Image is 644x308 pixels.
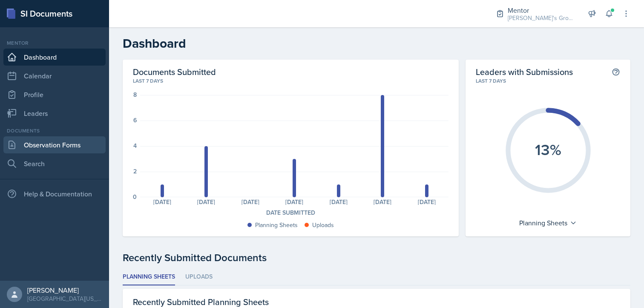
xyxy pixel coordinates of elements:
[3,127,106,135] div: Documents
[3,67,106,84] a: Calendar
[133,77,448,85] div: Last 7 days
[123,269,175,285] li: Planning Sheets
[515,216,581,230] div: Planning Sheets
[3,39,106,47] div: Mentor
[133,168,137,174] div: 2
[312,221,334,230] div: Uploads
[316,199,360,205] div: [DATE]
[476,66,573,77] h2: Leaders with Submissions
[133,92,137,98] div: 8
[123,36,630,51] h2: Dashboard
[133,143,137,149] div: 4
[184,199,228,205] div: [DATE]
[3,136,106,153] a: Observation Forms
[140,199,184,205] div: [DATE]
[133,66,448,77] h2: Documents Submitted
[255,221,298,230] div: Planning Sheets
[3,185,106,202] div: Help & Documentation
[27,294,102,303] div: [GEOGRAPHIC_DATA][US_STATE] in [GEOGRAPHIC_DATA]
[133,117,137,123] div: 6
[3,86,106,103] a: Profile
[3,105,106,122] a: Leaders
[3,155,106,172] a: Search
[508,5,576,15] div: Mentor
[123,250,630,265] div: Recently Submitted Documents
[185,269,213,285] li: Uploads
[535,138,561,161] text: 13%
[3,49,106,66] a: Dashboard
[133,208,448,217] div: Date Submitted
[27,286,102,294] div: [PERSON_NAME]
[508,14,576,23] div: [PERSON_NAME]'s Group / Fall 2025
[272,199,316,205] div: [DATE]
[133,194,137,200] div: 0
[476,77,620,85] div: Last 7 days
[228,199,272,205] div: [DATE]
[360,199,404,205] div: [DATE]
[405,199,448,205] div: [DATE]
